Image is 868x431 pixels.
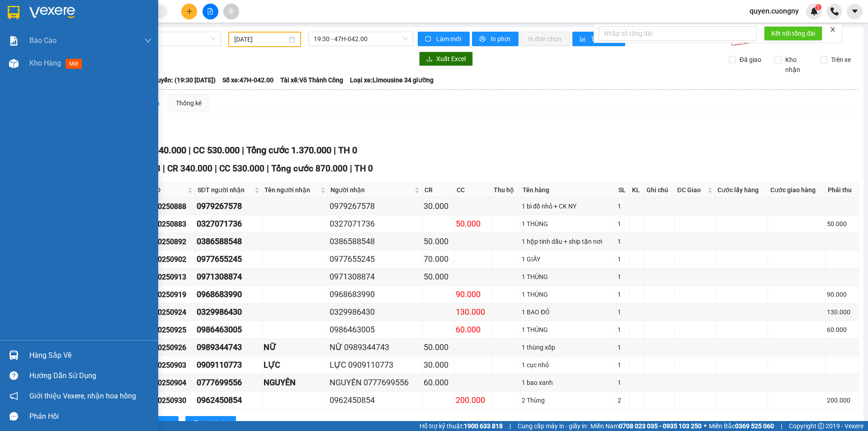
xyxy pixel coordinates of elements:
div: 90.000 [827,289,857,299]
button: bar-chartThống kê [572,32,625,46]
div: NỮ 0989344743 [330,341,420,354]
div: Hàng sắp về [29,349,151,362]
div: 130.000 [456,306,490,318]
th: KL [630,183,644,198]
button: downloadXuất Excel [419,52,473,66]
div: EHL10250904 [141,377,193,388]
div: 1 [618,325,628,335]
span: Báo cáo [29,35,57,46]
span: close [830,26,836,33]
div: 1 [618,360,628,370]
td: 0986463005 [195,321,263,339]
td: NỮ [262,339,328,356]
div: 30.000 [424,200,453,213]
span: CC 530.000 [193,145,240,156]
span: Miền Nam [590,421,702,431]
div: EHL10250892 [141,236,193,247]
span: printer [479,36,487,43]
td: EHL10250925 [139,321,195,339]
span: Tổng cước 1.370.000 [246,145,331,156]
td: EHL10250892 [139,233,195,251]
td: 0962450854 [195,392,263,409]
div: 0327071736 [330,218,420,230]
span: Chuyến: (19:30 [DATE]) [150,75,216,85]
div: Phản hồi [29,410,151,423]
div: 200.000 [827,395,857,405]
span: Giới thiệu Vexere, nhận hoa hồng [29,390,136,402]
div: 0979267578 [197,200,261,213]
td: EHL10250903 [139,356,195,374]
img: logo-vxr [8,6,19,19]
div: LỰC 0909110773 [330,359,420,371]
span: aim [228,8,234,14]
td: 0777699556 [195,374,263,392]
div: 1 [618,272,628,282]
strong: 0708 023 035 - 0935 103 250 [619,422,702,430]
th: Thu hộ [491,183,520,198]
div: 1 THÙNG [522,289,614,299]
span: Người nhận [330,185,413,195]
div: Hướng dẫn sử dụng [29,369,151,383]
span: Kết nối tổng đài [771,28,815,38]
span: | [509,421,511,431]
div: 30.000 [424,359,453,371]
div: 0986463005 [330,323,420,336]
div: LỰC [264,359,326,371]
div: EHL10250925 [141,324,193,336]
span: TH 0 [338,145,357,156]
span: question-circle [9,371,18,380]
span: Trên xe [827,55,854,65]
div: 50.000 [424,341,453,354]
span: Kho nhận [782,55,813,75]
td: EHL10250930 [139,392,195,409]
button: printerIn DS [140,416,179,431]
div: 1 [618,219,628,229]
div: 50.000 [424,235,453,248]
div: 60.000 [424,376,453,389]
td: 0968683990 [195,286,263,303]
div: 1 [618,342,628,352]
td: 0971308874 [195,268,263,286]
input: Nhập số tổng đài [599,26,757,41]
div: NGUYÊN 0777699556 [330,376,420,389]
th: Cước lấy hàng [715,183,768,198]
th: CC [454,183,491,198]
div: 1 THÙNG [522,219,614,229]
div: 0977655245 [330,253,420,265]
span: caret-down [851,7,859,15]
input: 12/10/2025 [234,34,287,44]
td: LỰC [262,356,328,374]
button: aim [223,4,239,19]
div: 1 [618,307,628,317]
span: plus [186,8,193,14]
div: 1 THÙNG [522,325,614,335]
div: 50.000 [424,270,453,283]
button: printerIn biên lai [185,416,236,431]
div: 0968683990 [330,288,420,301]
button: syncLàm mới [418,32,470,46]
span: mới [66,59,82,69]
span: Tài xế: Võ Thành Công [280,75,343,85]
span: | [334,145,336,156]
td: 0909110773 [195,356,263,374]
div: 1 cục nhỏ [522,360,614,370]
span: Loại xe: Limousine 34 giường [350,75,434,85]
div: 2 Thùng [522,395,614,405]
td: EHL10250924 [139,303,195,321]
div: 2 [618,395,628,405]
span: CR 840.000 [140,145,186,156]
span: Số xe: 47H-042.00 [222,75,274,85]
img: icon-new-feature [810,7,818,15]
td: 0327071736 [195,215,263,233]
div: 1 thùng xốp [522,342,614,352]
th: Tên hàng [520,183,616,198]
div: 50.000 [456,218,490,230]
button: plus [181,4,197,19]
div: EHL10250919 [141,289,193,300]
div: NGUYÊN [264,376,326,389]
td: EHL10250913 [139,268,195,286]
div: EHL10250903 [141,360,193,371]
div: 70.000 [424,253,453,265]
button: caret-down [847,4,863,19]
span: Tổng cước 870.000 [271,163,348,174]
